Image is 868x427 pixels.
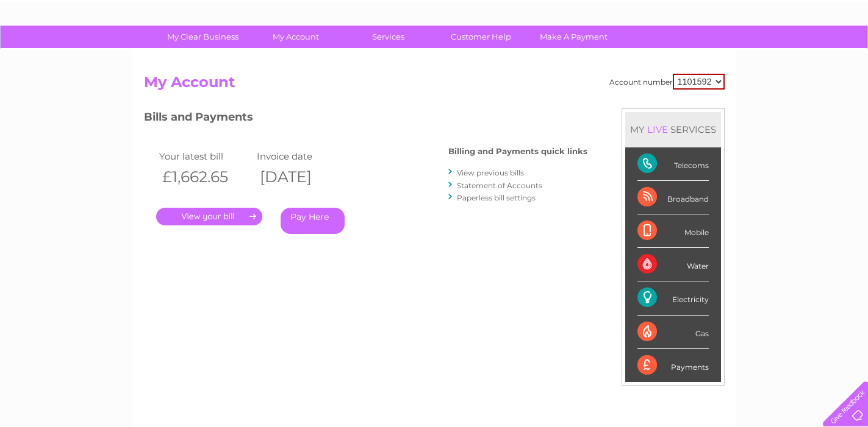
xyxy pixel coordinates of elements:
a: Make A Payment [523,26,624,48]
a: Customer Help [431,26,531,48]
img: logo.png [30,32,93,69]
div: Account number [609,74,725,90]
a: Energy [684,52,711,61]
a: . [156,208,262,225]
a: My Account [245,26,346,48]
th: [DATE] [254,164,351,189]
a: Blog [762,52,780,61]
a: Telecoms [718,52,755,61]
div: MY SERVICES [625,112,721,147]
a: Log out [828,52,856,61]
div: Clear Business is a trading name of Verastar Limited (registered in [GEOGRAPHIC_DATA] No. 3667643... [146,7,723,59]
div: Payments [637,349,709,382]
a: Contact [787,52,817,61]
a: Water [653,52,676,61]
div: Electricity [637,281,709,315]
td: Invoice date [254,148,351,164]
div: Water [637,248,709,281]
div: Gas [637,316,709,349]
a: My Clear Business [152,26,253,48]
div: Telecoms [637,147,709,181]
a: View previous bills [457,168,524,177]
a: Pay Here [281,208,345,234]
a: Statement of Accounts [457,181,542,190]
a: Paperless bill settings [457,193,536,202]
div: Broadband [637,181,709,214]
h3: Bills and Payments [144,108,587,130]
div: Mobile [637,214,709,248]
td: Your latest bill [156,148,254,164]
a: 0333 014 3131 [638,6,722,21]
th: £1,662.65 [156,164,254,189]
h2: My Account [144,74,725,97]
a: Services [338,26,439,48]
div: LIVE [645,124,670,135]
h4: Billing and Payments quick links [448,147,587,156]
